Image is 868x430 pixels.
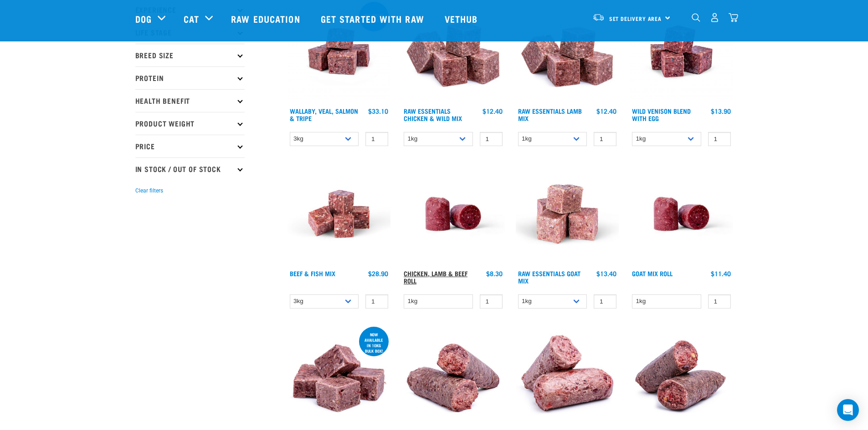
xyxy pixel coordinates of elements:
[483,107,503,115] div: $12.40
[135,135,245,157] p: Price
[708,132,731,146] input: 1
[368,107,388,115] div: $33.10
[368,270,388,277] div: $28.90
[518,272,580,282] a: Raw Essentials Goat Mix
[404,272,467,282] a: Chicken, Lamb & Beef Roll
[401,325,505,428] img: Veal Organ Mix Roll 01
[609,17,662,20] span: Set Delivery Area
[135,187,163,195] button: Clear filters
[222,0,311,37] a: Raw Education
[312,0,436,37] a: Get started with Raw
[837,399,859,421] div: Open Intercom Messenger
[692,13,700,22] img: home-icon-1@2x.png
[708,294,731,309] input: 1
[711,107,731,115] div: $13.90
[516,162,619,266] img: Goat M Ix 38448
[404,109,462,120] a: Raw Essentials Chicken & Wild Mix
[135,44,245,66] p: Breed Size
[288,325,391,428] img: 1158 Veal Organ Mix 01
[401,162,505,266] img: Raw Essentials Chicken Lamb Beef Bulk Minced Raw Dog Food Roll Unwrapped
[632,272,673,275] a: Goat Mix Roll
[135,89,245,112] p: Health Benefit
[359,328,389,358] div: now available in 10kg bulk box!
[365,294,388,309] input: 1
[480,294,503,309] input: 1
[630,325,733,428] img: 1263 Chicken Organ Roll 02
[290,109,358,120] a: Wallaby, Veal, Salmon & Tripe
[630,162,733,266] img: Raw Essentials Chicken Lamb Beef Bulk Minced Raw Dog Food Roll Unwrapped
[596,270,616,277] div: $13.40
[518,109,582,120] a: Raw Essentials Lamb Mix
[135,157,245,180] p: In Stock / Out Of Stock
[596,107,616,115] div: $12.40
[594,132,616,146] input: 1
[729,13,738,22] img: home-icon@2x.png
[711,270,731,277] div: $11.40
[135,12,152,25] a: Dog
[486,270,503,277] div: $8.30
[184,12,199,25] a: Cat
[516,325,619,428] img: 1261 Lamb Salmon Roll 01
[592,13,605,21] img: van-moving.png
[135,112,245,135] p: Product Weight
[290,272,335,275] a: Beef & Fish Mix
[135,66,245,89] p: Protein
[288,162,391,266] img: Beef Mackerel 1
[480,132,503,146] input: 1
[632,109,691,120] a: Wild Venison Blend with Egg
[436,0,489,37] a: Vethub
[365,132,388,146] input: 1
[594,294,616,309] input: 1
[710,13,719,22] img: user.png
